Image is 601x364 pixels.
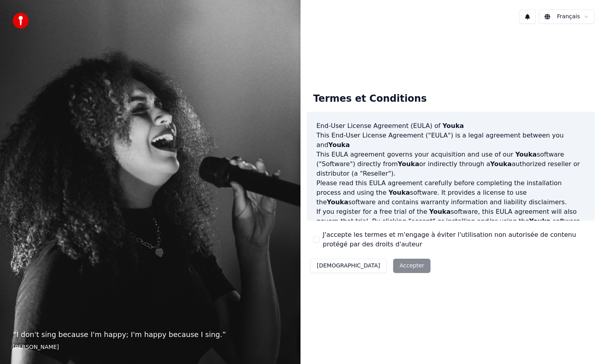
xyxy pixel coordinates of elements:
p: This EULA agreement governs your acquisition and use of our software ("Software") directly from o... [316,150,585,178]
h3: End-User License Agreement (EULA) of [316,121,585,131]
span: Youka [327,198,348,206]
footer: [PERSON_NAME] [13,343,288,351]
span: Youka [398,160,419,168]
button: [DEMOGRAPHIC_DATA] [310,259,387,273]
p: “ I don't sing because I'm happy; I'm happy because I sing. ” [13,329,288,340]
span: Youka [515,151,537,158]
p: If you register for a free trial of the software, this EULA agreement will also govern that trial... [316,207,585,245]
p: Please read this EULA agreement carefully before completing the installation process and using th... [316,178,585,207]
span: Youka [429,208,451,215]
span: Youka [442,122,464,130]
span: Youka [328,141,350,149]
div: Termes et Conditions [307,86,433,112]
span: Youka [490,160,512,168]
p: This End-User License Agreement ("EULA") is a legal agreement between you and [316,131,585,150]
span: Youka [529,217,551,225]
img: youka [13,13,29,29]
span: Youka [388,189,410,196]
label: J'accepte les termes et m'engage à éviter l'utilisation non autorisée de contenu protégé par des ... [323,230,588,249]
